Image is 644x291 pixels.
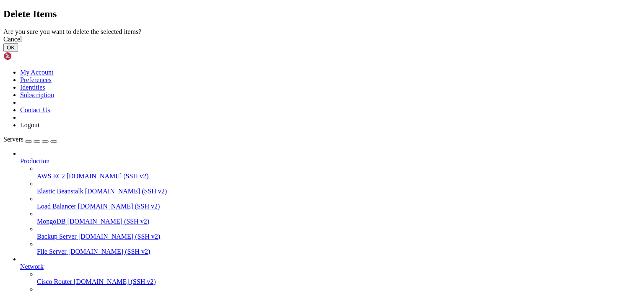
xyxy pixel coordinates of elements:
[3,46,535,53] x-row: time.sleep(secs)
[37,218,641,225] a: MongoDB [DOMAIN_NAME] (SSH v2)
[20,84,45,91] a: Identities
[37,173,641,180] a: AWS EC2 [DOMAIN_NAME] (SSH v2)
[37,203,641,210] a: Load Balancer [DOMAIN_NAME] (SSH v2)
[37,278,641,286] a: Cisco Router [DOMAIN_NAME] (SSH v2)
[68,248,151,255] span: [DOMAIN_NAME] (SSH v2)
[37,210,641,225] li: MongoDB [DOMAIN_NAME] (SSH v2)
[3,39,535,46] x-row: File "/root/TIROAR/main.py", line 32, in sleep_until_next_15m_close
[20,91,54,98] a: Subscription
[20,150,641,255] li: Production
[78,203,160,210] span: [DOMAIN_NAME] (SSH v2)
[20,121,39,129] a: Logout
[20,76,52,83] a: Preferences
[20,263,44,270] span: Network
[37,240,641,255] li: File Server [DOMAIN_NAME] (SSH v2)
[37,173,65,180] span: AWS EC2
[3,136,57,143] a: Servers
[37,203,76,210] span: Load Balancer
[37,233,77,240] span: Backup Server
[37,233,641,240] a: Backup Server [DOMAIN_NAME] (SSH v2)
[3,136,23,143] span: Servers
[3,43,18,52] button: OK
[20,157,49,165] span: Production
[37,218,65,225] span: MongoDB
[3,67,535,75] x-row: (venv) root@localhost:~/TIROAR#
[37,188,641,195] a: Elastic Beanstalk [DOMAIN_NAME] (SSH v2)
[37,278,72,285] span: Cisco Router
[3,53,535,60] x-row: KeyboardInterrupt
[67,218,149,225] span: [DOMAIN_NAME] (SSH v2)
[37,165,641,180] li: AWS EC2 [DOMAIN_NAME] (SSH v2)
[37,248,641,255] a: File Server [DOMAIN_NAME] (SSH v2)
[37,270,641,286] li: Cisco Router [DOMAIN_NAME] (SSH v2)
[3,36,641,43] div: Cancel
[20,157,641,165] a: Production
[117,67,120,75] div: (32, 9)
[67,173,149,180] span: [DOMAIN_NAME] (SSH v2)
[3,3,535,10] x-row: (venv) root@localhost:~/TIROAR#
[3,25,535,32] x-row: File "/root/TIROAR/main.py", line 154, in <module>
[37,248,67,255] span: File Server
[3,32,535,39] x-row: sleep_until_next_15m_close()
[3,10,535,18] x-row: (venv) root@localhost:~/TIROAR# python main.py
[74,278,156,285] span: [DOMAIN_NAME] (SSH v2)
[37,195,641,210] li: Load Balancer [DOMAIN_NAME] (SSH v2)
[20,106,50,113] a: Contact Us
[37,225,641,240] li: Backup Server [DOMAIN_NAME] (SSH v2)
[37,180,641,195] li: Elastic Beanstalk [DOMAIN_NAME] (SSH v2)
[20,69,54,76] a: My Account
[78,233,161,240] span: [DOMAIN_NAME] (SSH v2)
[3,18,535,25] x-row: ^CTraceback (most recent call last):
[3,52,52,60] img: Shellngn
[20,263,641,270] a: Network
[85,188,167,195] span: [DOMAIN_NAME] (SSH v2)
[3,8,641,20] h2: Delete Items
[37,188,83,195] span: Elastic Beanstalk
[3,28,641,36] div: Are you sure you want to delete the selected items?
